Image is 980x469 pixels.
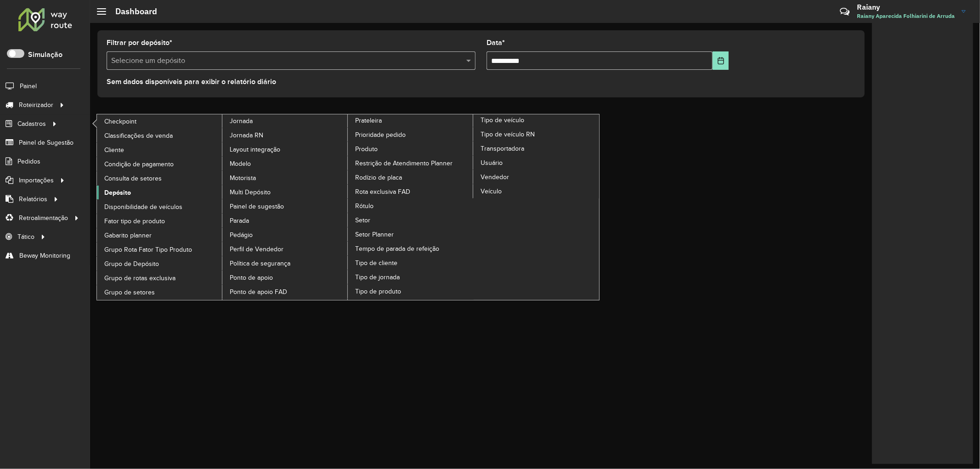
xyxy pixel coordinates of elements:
a: Fator tipo de produto [97,214,223,228]
a: Ponto de apoio [222,271,348,284]
span: Parada [230,216,249,226]
span: Importações [19,175,54,185]
a: Tipo de jornada [348,270,474,284]
a: Restrição de Atendimento Planner [348,156,474,170]
span: Cliente [104,145,124,155]
span: Jornada [230,116,253,126]
span: Prioridade pedido [355,130,406,140]
span: Grupo de setores [104,288,155,297]
span: Retroalimentação [19,213,68,223]
a: Contato Rápido [835,2,855,22]
span: Tático [17,232,34,242]
span: Tipo de cliente [355,258,397,268]
a: Cliente [97,143,223,157]
span: Fator tipo de produto [104,216,165,226]
span: Produto [355,144,378,154]
span: Tipo de jornada [355,272,400,282]
span: Cadastros [17,119,46,129]
span: Rota exclusiva FAD [355,187,410,197]
a: Depósito [97,186,223,199]
a: Transportadora [473,141,599,155]
span: Tipo de veículo RN [481,130,535,139]
span: Classificações de venda [104,131,173,141]
span: Roteirizador [19,100,53,110]
span: Layout integração [230,145,280,154]
a: Prateleira [222,114,474,300]
a: Veículo [473,184,599,198]
a: Política de segurança [222,256,348,270]
span: Ponto de apoio [230,273,273,283]
span: Veículo [481,186,502,196]
span: Tempo de parada de refeição [355,244,439,254]
span: Pedidos [17,157,40,166]
a: Tipo de cliente [348,256,474,270]
a: Consulta de setores [97,171,223,185]
a: Prioridade pedido [348,128,474,141]
label: Simulação [28,49,62,60]
a: Tipo de veículo [348,114,599,300]
a: Disponibilidade de veículos [97,200,223,214]
span: Pedágio [230,230,253,240]
span: Transportadora [481,144,524,153]
span: Modelo [230,159,251,169]
a: Classificações de venda [97,129,223,142]
a: Vendedor [473,170,599,184]
label: Data [487,37,505,48]
span: Gabarito planner [104,231,152,240]
span: Rótulo [355,201,374,211]
a: Jornada [97,114,348,300]
h2: Dashboard [106,6,157,17]
span: Grupo Rota Fator Tipo Produto [104,245,192,254]
span: Relatórios [19,194,47,204]
a: Usuário [473,156,599,170]
span: Grupo de Depósito [104,259,159,269]
span: Rodízio de placa [355,173,402,182]
span: Política de segurança [230,259,290,268]
span: Ponto de apoio FAD [230,287,287,297]
a: Jornada RN [222,128,348,142]
a: Perfil de Vendedor [222,242,348,256]
span: Painel de sugestão [230,202,284,211]
a: Grupo de Depósito [97,257,223,271]
a: Motorista [222,171,348,185]
a: Grupo de rotas exclusiva [97,271,223,285]
span: Condição de pagamento [104,159,174,169]
a: Condição de pagamento [97,157,223,171]
span: Tipo de veículo [481,115,524,125]
a: Rota exclusiva FAD [348,185,474,198]
span: Consulta de setores [104,174,162,183]
a: Tipo de produto [348,284,474,298]
a: Painel de sugestão [222,199,348,213]
a: Rodízio de placa [348,170,474,184]
a: Layout integração [222,142,348,156]
span: Restrição de Atendimento Planner [355,158,453,168]
span: Raiany Aparecida Folhiarini de Arruda [857,12,955,20]
a: Tipo de veículo RN [473,127,599,141]
span: Disponibilidade de veículos [104,202,182,212]
span: Prateleira [355,116,382,125]
label: Filtrar por depósito [107,37,172,48]
a: Grupo Rota Fator Tipo Produto [97,243,223,256]
a: Modelo [222,157,348,170]
span: Motorista [230,173,256,183]
span: Multi Depósito [230,187,271,197]
button: Choose Date [713,51,729,70]
a: Grupo de setores [97,285,223,299]
span: Painel [20,81,37,91]
span: Grupo de rotas exclusiva [104,273,176,283]
span: Tipo de produto [355,287,401,296]
span: Depósito [104,188,131,198]
span: Painel de Sugestão [19,138,74,147]
span: Checkpoint [104,117,136,126]
h3: Raiany [857,3,955,11]
span: Beway Monitoring [19,251,70,260]
a: Parada [222,214,348,227]
label: Sem dados disponíveis para exibir o relatório diário [107,76,276,87]
span: Setor [355,215,370,225]
span: Jornada RN [230,130,263,140]
a: Setor Planner [348,227,474,241]
a: Checkpoint [97,114,223,128]
a: Produto [348,142,474,156]
span: Usuário [481,158,503,168]
a: Setor [348,213,474,227]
